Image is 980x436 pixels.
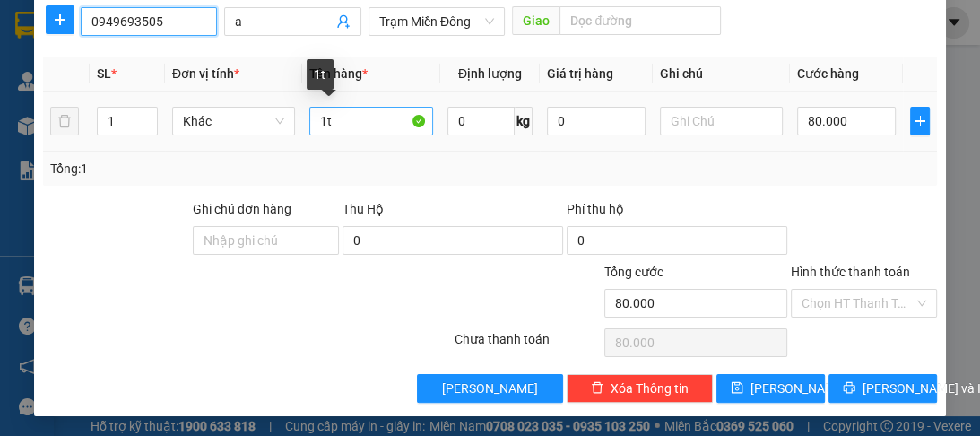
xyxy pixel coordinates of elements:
div: Chưa thanh toán [453,329,603,361]
button: deleteXóa Thông tin [567,374,713,403]
button: printer[PERSON_NAME] và In [828,374,937,403]
button: save[PERSON_NAME] [716,374,825,403]
span: down [143,123,153,134]
span: user-add [336,14,351,29]
input: Ghi chú đơn hàng [193,226,339,255]
span: Increase Value [137,108,157,121]
label: Ghi chú đơn hàng [193,202,291,216]
div: Phí thu hộ [567,199,787,226]
input: 0 [547,107,646,135]
div: Tổng: 1 [50,159,380,179]
span: Cước hàng [797,66,859,81]
span: Giao [512,6,559,35]
span: save [731,381,743,396]
button: [PERSON_NAME] [417,374,563,403]
span: [PERSON_NAME] [750,379,846,398]
span: Xóa Thông tin [611,379,689,398]
button: plus [910,107,930,135]
span: Thu Hộ [343,202,384,216]
span: Khác [183,108,284,135]
span: Tên hàng [309,66,368,81]
span: [PERSON_NAME] [442,379,538,398]
button: delete [50,107,79,135]
span: Tổng cước [604,265,663,279]
span: kg [515,107,533,135]
input: VD: Bàn, Ghế [309,107,432,135]
span: up [143,110,153,121]
span: plus [47,13,74,27]
th: Ghi chú [653,57,790,92]
span: Giá trị hàng [547,66,613,81]
button: plus [46,5,74,34]
span: Trạm Miền Đông [379,8,494,35]
span: printer [843,381,855,396]
div: 1t [307,59,334,90]
span: Đơn vị tính [172,66,239,81]
span: plus [911,114,929,128]
label: Hình thức thanh toán [791,265,910,279]
input: Ghi Chú [660,107,783,135]
input: Dọc đường [559,6,721,35]
span: Định lượng [458,66,522,81]
span: SL [97,66,111,81]
span: Decrease Value [137,121,157,135]
span: delete [591,381,603,396]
